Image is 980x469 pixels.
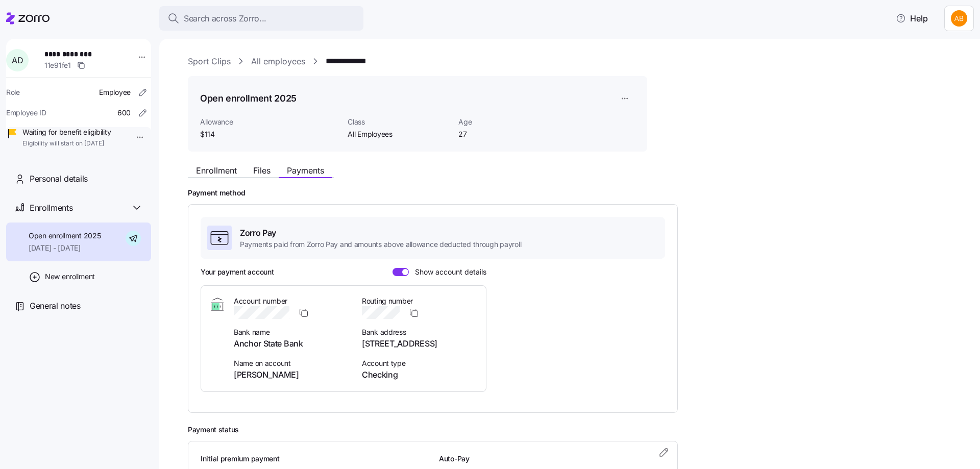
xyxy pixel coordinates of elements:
span: All Employees [348,129,450,139]
span: Account number [234,296,350,306]
span: Enrollments [30,202,72,214]
span: [PERSON_NAME] [234,368,350,381]
span: Bank name [234,327,350,337]
span: Eligibility will start on [DATE] [22,139,111,148]
span: 27 [458,129,561,139]
span: Waiting for benefit eligibility [22,127,111,137]
span: Employee ID [6,108,46,118]
span: Class [348,117,450,127]
span: Age [458,117,561,127]
span: A D [12,56,23,64]
h3: Auto-Pay [439,454,665,464]
span: Enrollment [196,166,237,175]
span: 11e91fe1 [44,60,71,70]
img: 42a6513890f28a9d591cc60790ab6045 [951,10,967,27]
h2: Payment method [188,188,966,198]
span: [STREET_ADDRESS] [362,337,478,350]
span: Checking [362,368,478,381]
span: General notes [30,300,81,312]
span: Employee [99,87,131,97]
span: Payments paid from Zorro Pay and amounts above allowance deducted through payroll [240,239,521,250]
button: Search across Zorro... [159,6,363,31]
h3: Initial premium payment [201,454,427,464]
span: Role [6,87,20,97]
h3: Your payment account [201,267,274,277]
span: Zorro Pay [240,227,521,239]
span: Show account details [409,268,486,276]
span: Bank address [362,327,478,337]
h1: Open enrollment 2025 [200,92,297,105]
a: All employees [251,55,305,68]
span: Account type [362,358,478,368]
button: Help [888,8,936,29]
span: Allowance [200,117,339,127]
span: New enrollment [45,271,95,282]
span: Open enrollment 2025 [29,231,101,241]
a: Sport Clips [188,55,231,68]
span: 600 [117,108,131,118]
span: [DATE] - [DATE] [29,243,101,253]
span: Name on account [234,358,350,368]
span: Help [896,12,928,24]
span: Anchor State Bank [234,337,350,350]
span: Search across Zorro... [184,12,266,25]
span: Personal details [30,172,88,185]
span: Payments [287,166,324,175]
h2: Payment status [188,425,966,435]
span: Routing number [362,296,478,306]
span: Files [253,166,271,175]
span: $114 [200,129,339,139]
